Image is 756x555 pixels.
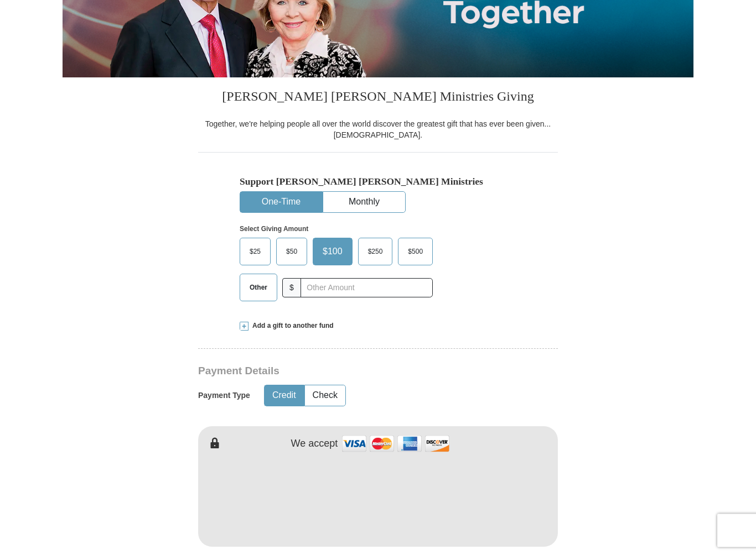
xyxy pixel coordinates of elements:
[240,176,516,188] h5: Support [PERSON_NAME] [PERSON_NAME] Ministries
[198,365,480,378] h3: Payment Details
[240,192,322,213] button: One-Time
[198,391,250,401] h5: Payment Type
[282,279,301,298] span: $
[291,438,338,451] h4: We accept
[323,192,405,213] button: Monthly
[244,280,273,296] span: Other
[240,226,308,233] strong: Select Giving Amount
[198,119,558,141] div: Together, we're helping people all over the world discover the greatest gift that has ever been g...
[402,244,428,260] span: $500
[198,78,558,119] h3: [PERSON_NAME] [PERSON_NAME] Ministries Giving
[305,386,345,406] button: Check
[363,244,389,260] span: $250
[317,244,348,260] span: $100
[248,322,334,331] span: Add a gift to another fund
[281,244,303,260] span: $50
[265,386,304,406] button: Credit
[244,244,266,260] span: $25
[340,432,451,456] img: credit cards accepted
[301,279,433,298] input: Other Amount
